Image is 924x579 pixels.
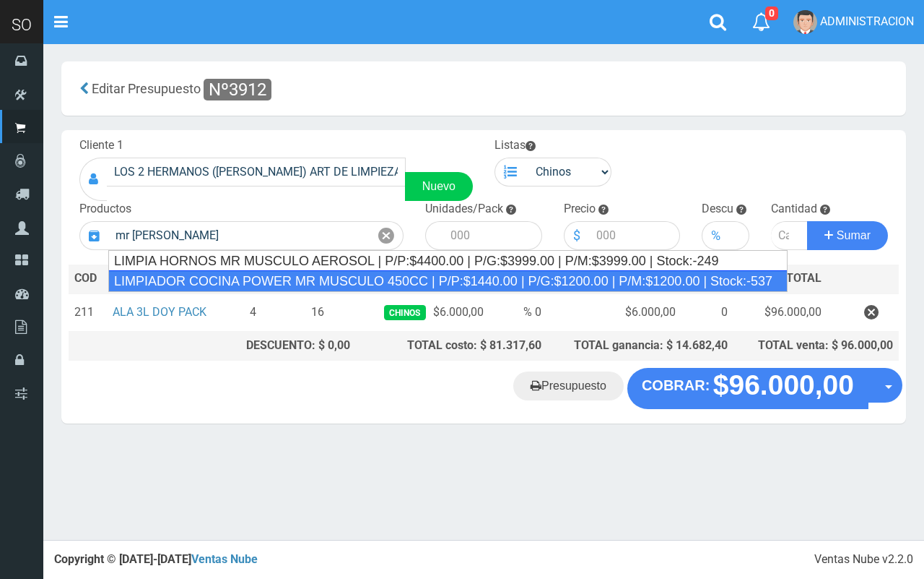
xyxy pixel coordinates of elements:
[739,338,893,354] div: TOTAL venta: $ 96.000,00
[204,79,271,100] span: Nº3912
[191,552,258,566] a: Ventas Nube
[494,137,536,154] label: Listas
[107,265,226,293] th: DES
[92,81,201,96] span: Editar Presupuesto
[356,293,489,332] td: $6.000,00
[113,305,206,319] a: ALA 3L DOY PACK
[765,7,778,20] span: 0
[384,305,425,320] span: Chinos
[54,552,258,566] strong: Copyright © [DATE]-[DATE]
[702,201,733,218] label: Descu
[627,368,868,408] button: COBRAR: $96.000,00
[564,201,596,218] label: Precio
[713,370,854,401] strong: $96.000,00
[553,338,728,354] div: TOTAL ganancia: $ 14.682,40
[771,201,817,218] label: Cantidad
[107,158,406,186] input: Consumidor Final
[362,338,541,354] div: TOTAL costo: $ 81.317,60
[793,10,817,34] img: User Image
[761,270,821,287] span: SUB TOTAL
[642,377,710,393] strong: COBRAR:
[589,221,681,250] input: 000
[280,293,357,332] td: 16
[108,270,788,292] div: LIMPIADOR COCINA POWER MR MUSCULO 450CC | P/P:$1440.00 | P/G:$1200.00 | P/M:$1200.00 | Stock:-537
[232,338,350,354] div: DESCUENTO: $ 0,00
[79,201,131,218] label: Productos
[513,372,624,400] a: Presupuesto
[547,293,681,332] td: $6.000,00
[226,293,280,332] td: 4
[69,265,107,293] th: COD
[443,221,542,250] input: 000
[109,251,787,271] div: LIMPIA HORNOS MR MUSCULO AEROSOL | P/P:$4400.00 | P/G:$3999.00 | P/M:$3999.00 | Stock:-249
[69,293,107,332] td: 211
[729,221,749,250] input: 000
[814,552,913,568] div: Ventas Nube v2.2.0
[820,14,914,28] span: ADMINISTRACION
[405,172,473,201] a: Nuevo
[837,229,871,241] span: Sumar
[733,293,827,332] td: $96.000,00
[425,201,503,218] label: Unidades/Pack
[108,221,370,250] input: Introduzca el nombre del producto
[681,293,733,332] td: 0
[489,293,547,332] td: % 0
[702,221,729,250] div: %
[79,137,123,154] label: Cliente 1
[771,221,808,250] input: Cantidad
[564,221,589,250] div: $
[807,221,888,250] button: Sumar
